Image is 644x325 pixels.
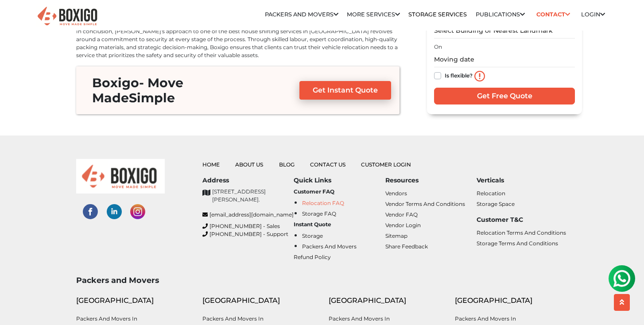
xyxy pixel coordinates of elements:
[129,90,175,105] span: Simple
[202,161,220,168] a: Home
[434,88,575,104] input: Get Free Quote
[614,294,630,311] button: scroll up
[385,232,407,239] a: Sitemap
[76,275,568,285] h3: Packers and Movers
[294,177,385,184] h6: Quick Links
[445,70,473,79] label: Is flexible?
[202,211,294,219] a: [EMAIL_ADDRESS][DOMAIN_NAME]
[107,204,122,219] img: linked-in-social-links
[385,243,428,250] a: Share Feedback
[385,201,465,207] a: Vendor Terms and Conditions
[83,204,98,219] img: facebook-social-links
[474,70,485,81] img: info
[299,81,391,100] a: Get Instant Quote
[212,188,294,204] p: [STREET_ADDRESS][PERSON_NAME].
[477,216,568,224] h6: Customer T&C
[302,210,336,217] a: Storage FAQ
[9,9,27,27] img: whatsapp-icon.svg
[476,11,525,18] a: Publications
[235,161,263,168] a: About Us
[302,200,344,206] a: Relocation FAQ
[302,243,357,250] a: Packers and Movers
[310,161,345,168] a: Contact Us
[279,161,295,168] a: Blog
[265,11,338,18] a: Packers and Movers
[294,188,334,195] b: Customer FAQ
[202,230,294,238] a: [PHONE_NUMBER] - Support
[477,190,505,197] a: Relocation
[477,201,515,207] a: Storage Space
[434,43,442,50] label: On
[385,222,421,228] a: Vendor Login
[385,190,407,197] a: Vendors
[202,222,294,230] a: [PHONE_NUMBER] - Sales
[385,177,477,184] h6: Resources
[202,177,294,184] h6: Address
[533,8,573,21] a: Contact
[329,295,442,306] div: [GEOGRAPHIC_DATA]
[477,240,558,247] a: Storage Terms and Conditions
[85,75,283,105] h3: - Move Made
[92,75,139,90] span: Boxigo
[202,295,315,306] div: [GEOGRAPHIC_DATA]
[455,295,568,306] div: [GEOGRAPHIC_DATA]
[434,51,575,67] input: Moving date
[76,295,189,306] div: [GEOGRAPHIC_DATA]
[385,211,418,218] a: Vendor FAQ
[477,177,568,184] h6: Verticals
[477,229,566,236] a: Relocation Terms and Conditions
[294,254,331,260] a: Refund Policy
[76,159,165,193] img: boxigo_logo_small
[36,6,98,27] img: Boxigo
[581,11,605,18] a: Login
[130,204,145,219] img: instagram-social-links
[302,232,323,239] a: Storage
[408,11,467,18] a: Storage Services
[294,221,331,228] b: Instant Quote
[76,27,400,59] p: In conclusion, [PERSON_NAME]'s approach to one of the best house shifting services in [GEOGRAPHIC...
[361,161,411,168] a: Customer Login
[347,11,400,18] a: More services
